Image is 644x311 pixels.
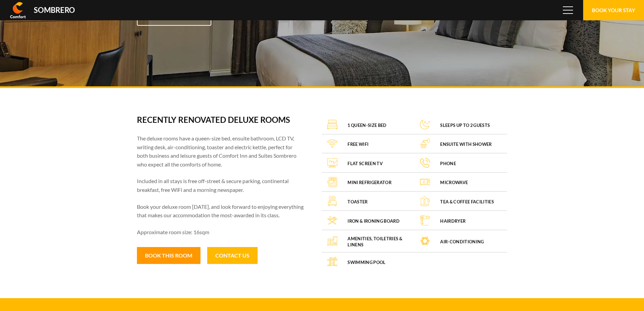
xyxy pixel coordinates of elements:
h4: Swimming pool [348,260,385,265]
img: Flat screen TV [327,158,337,168]
img: Toaster [327,196,337,206]
h4: Mini Refrigerator [348,180,391,185]
h4: Amenities, toiletries & linens [348,236,409,248]
div: Sombrero [34,6,75,14]
h4: Ensuite with shower [440,141,492,147]
img: Ensuite with shower [420,138,430,149]
h4: Toaster [348,199,367,205]
p: Included in all stays is free off-street & secure parking, continental breakfast, free WiFi and a... [137,177,304,194]
p: Book your deluxe room [DATE], and look forward to enjoying everything that makes our accommodatio... [137,202,304,220]
h4: Sleeps up to 2 guests [440,123,490,128]
img: Swimming pool [327,257,337,267]
button: Book this room [137,247,200,264]
a: Contact Us [207,247,258,264]
h4: 1 queen-size bed [348,123,386,128]
img: Iron & ironing board [327,215,337,225]
span: Menu [563,6,573,14]
h4: FREE WiFi [348,141,368,147]
h4: Iron & ironing board [348,218,399,224]
img: Tea & coffee facilities [420,196,430,206]
img: Comfort Inn & Suites Sombrero [10,2,26,18]
h3: Recently renovated deluxe rooms [137,115,304,125]
img: 1 queen-size bed [327,119,337,130]
h4: Flat screen TV [348,161,382,166]
h4: Tea & coffee facilities [440,199,494,205]
h4: Microwave [440,180,468,185]
h4: Air-conditioning [440,239,484,245]
img: Hairdryer [420,215,430,225]
p: Approximate room size: 16sqm [137,228,304,237]
img: Phone [420,158,430,168]
img: Mini Refrigerator [327,177,337,187]
img: Air-conditioning [420,236,430,246]
img: Microwave [420,177,430,187]
p: The deluxe rooms have a queen-size bed, ensuite bathroom, LCD TV, writing desk, air-conditioning,... [137,134,304,169]
img: Amenities, toiletries & linens [327,236,337,246]
h4: Phone [440,161,456,166]
img: Sleeps up to 2 guests [420,119,430,130]
h4: Hairdryer [440,218,466,224]
img: FREE WiFi [327,138,337,149]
